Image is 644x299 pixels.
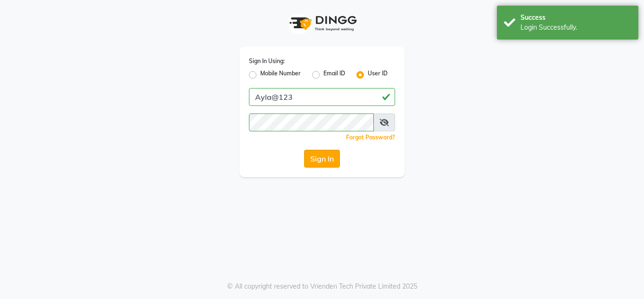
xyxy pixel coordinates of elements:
[249,88,395,106] input: Username
[323,69,345,81] label: Email ID
[520,23,631,32] div: Login Successfully.
[520,13,631,23] div: Success
[368,69,388,81] label: User ID
[284,9,360,37] img: logo1.svg
[249,113,374,131] input: Username
[304,150,340,168] button: Sign In
[346,134,395,141] a: Forgot Password?
[249,57,285,65] label: Sign In Using:
[260,69,301,81] label: Mobile Number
